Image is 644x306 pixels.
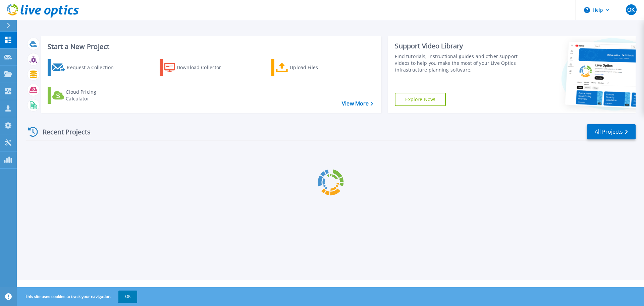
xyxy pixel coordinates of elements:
[26,124,100,140] div: Recent Projects
[48,43,373,50] h3: Start a New Project
[271,59,346,76] a: Upload Files
[395,93,446,106] a: Explore Now!
[587,124,636,139] a: All Projects
[395,42,521,50] div: Support Video Library
[67,61,120,74] div: Request a Collection
[48,87,122,104] a: Cloud Pricing Calculator
[48,59,122,76] a: Request a Collection
[66,89,119,102] div: Cloud Pricing Calculator
[342,100,373,107] a: View More
[395,53,521,73] div: Find tutorials, instructional guides and other support videos to help you make the most of your L...
[290,61,343,74] div: Upload Files
[160,59,234,76] a: Download Collector
[118,291,137,303] button: OK
[627,7,635,12] span: OK
[177,61,230,74] div: Download Collector
[18,291,137,303] span: This site uses cookies to track your navigation.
